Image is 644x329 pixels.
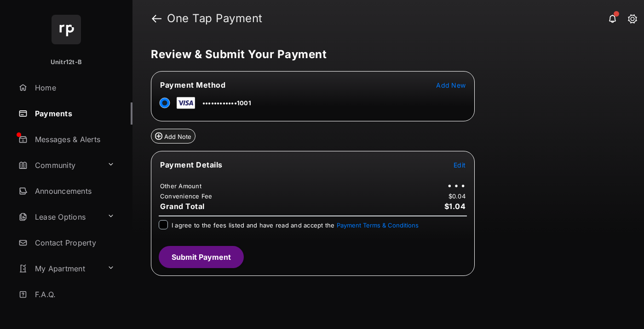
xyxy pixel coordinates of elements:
[454,161,466,169] span: Edit
[448,192,466,200] td: $0.04
[15,180,132,202] a: Announcements
[337,221,419,229] button: I agree to the fees listed and have read and accept the
[167,13,263,24] strong: One Tap Payment
[52,15,81,44] img: svg+xml;base64,PHN2ZyB4bWxucz0iaHR0cDovL3d3dy53My5vcmcvMjAwMC9zdmciIHdpZHRoPSI2NCIgaGVpZ2h0PSI2NC...
[444,202,466,211] span: $1.04
[159,246,244,268] button: Submit Payment
[160,202,205,211] span: Grand Total
[172,221,419,229] span: I agree to the fees listed and have read and accept the
[436,80,466,90] button: Add New
[160,192,213,200] td: Convenience Fee
[160,160,223,169] span: Payment Details
[15,77,132,99] a: Home
[15,283,132,305] a: F.A.Q.
[15,232,132,254] a: Contact Property
[202,99,251,107] span: ••••••••••••1001
[15,128,132,150] a: Messages & Alerts
[436,81,466,89] span: Add New
[15,154,103,176] a: Community
[15,102,132,125] a: Payments
[51,58,82,67] p: Unitr12t-B
[15,206,103,228] a: Lease Options
[151,129,195,144] button: Add Note
[15,257,103,280] a: My Apartment
[454,160,466,169] button: Edit
[160,182,202,190] td: Other Amount
[151,49,618,60] h5: Review & Submit Your Payment
[160,80,225,90] span: Payment Method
